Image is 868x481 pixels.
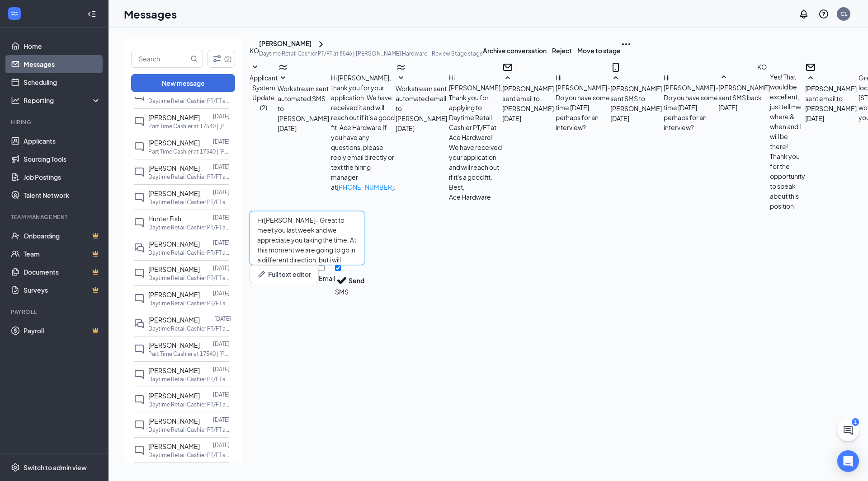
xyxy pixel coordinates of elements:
div: KO [250,46,259,56]
a: Home [24,37,101,55]
span: [PERSON_NAME] [148,240,200,248]
p: Best, [449,182,502,192]
div: SMS [335,287,349,296]
p: [DATE] [213,365,230,373]
a: Sourcing Tools [24,150,101,168]
span: [PERSON_NAME] [148,189,200,197]
svg: SmallChevronDown [278,73,288,84]
span: [PERSON_NAME] [148,442,200,450]
svg: QuestionInfo [818,9,829,19]
div: Email [319,274,335,283]
span: [PERSON_NAME] [148,290,200,299]
p: [DATE] [213,239,230,247]
button: SmallChevronDownApplicant System Update (2) [250,62,278,112]
span: [DATE] [396,123,415,133]
svg: Email [805,62,816,73]
svg: ChatInactive [134,167,145,177]
div: 1 [852,418,859,426]
span: [PERSON_NAME] sent SMS back. [718,84,770,102]
svg: WorkstreamLogo [10,9,19,18]
p: [DATE] [213,163,230,171]
span: Hi [PERSON_NAME]- Do you have some time [DATE] perhaps for an interview? [664,74,718,131]
p: Ace Hardware [449,192,502,202]
a: Talent Network [24,186,101,204]
svg: Ellipses [621,39,632,50]
button: Send [349,265,364,296]
p: Part Time Cashier at 17540 | [PERSON_NAME] Hardware [148,148,230,155]
p: [DATE] [213,188,230,196]
span: Hi [PERSON_NAME]- Do you have some time [DATE] perhaps for an interview? [556,74,610,131]
svg: DoubleChat [134,318,145,329]
svg: ChatActive [843,425,854,436]
svg: MagnifyingGlass [190,55,198,62]
svg: Notifications [798,9,809,19]
p: Daytime Retail Cashier PT/FT at 8546 | [PERSON_NAME] Hardware [148,224,230,231]
span: [DATE] [805,113,824,123]
span: [PERSON_NAME] [148,366,200,374]
p: Part Time Cashier at 17540 | [PERSON_NAME] Hardware [148,122,230,130]
span: [PERSON_NAME] sent email to [PERSON_NAME]. [502,84,556,112]
svg: SmallChevronUp [610,73,621,84]
div: Hiring [11,118,99,126]
svg: ChatInactive [134,293,145,304]
p: Daytime Retail Cashier PT/FT at 8546 | [PERSON_NAME] Hardware [148,375,230,383]
div: Open Intercom Messenger [837,450,859,472]
input: Email [319,265,325,271]
span: [PERSON_NAME] [148,265,200,273]
p: Daytime Retail Cashier PT/FT at 8546 | [PERSON_NAME] Hardware [148,401,230,408]
p: Daytime Retail Cashier PT/FT at 8546 | [PERSON_NAME] Hardware [148,249,230,257]
span: Workstream sent automated email to [PERSON_NAME]. [396,84,449,122]
input: SMS [335,265,341,271]
button: ChatActive [837,420,859,441]
svg: ChatInactive [134,141,145,152]
p: [DATE] [213,112,230,120]
svg: DoubleChat [134,243,145,253]
p: Hi [PERSON_NAME], [449,73,502,93]
p: [DATE] [213,290,230,297]
span: [PERSON_NAME] [148,392,200,400]
svg: ChatInactive [134,445,145,456]
p: [DATE] [213,441,230,449]
button: New message [131,74,235,92]
svg: MobileSms [610,62,621,73]
svg: ChatInactive [134,268,145,279]
div: CL [840,10,847,18]
span: Workstream sent automated SMS to [PERSON_NAME]. [278,84,331,122]
svg: ChatInactive [134,420,145,430]
svg: Analysis [11,96,20,105]
a: Applicants [24,132,101,150]
p: Daytime Retail Cashier PT/FT at 8546 | [PERSON_NAME] Hardware [148,325,230,332]
svg: ChatInactive [134,394,145,405]
svg: WorkstreamLogo [278,62,288,73]
p: [DATE] [214,315,231,322]
p: Daytime Retail Cashier PT/FT at 8546 | [PERSON_NAME] Hardware [148,97,230,105]
button: Reject [552,39,572,62]
svg: Checkmark [335,274,349,287]
p: Part Time Cashier at 17540 | [PERSON_NAME] Hardware [148,350,230,358]
span: [PERSON_NAME] [148,417,200,425]
div: [PERSON_NAME] [259,39,311,50]
p: Daytime Retail Cashier PT/FT at 8546 | [PERSON_NAME] Hardware [148,426,230,434]
span: [DATE] [718,103,737,112]
div: Team Management [11,213,99,221]
div: Payroll [11,308,99,316]
p: [DATE] [213,214,230,221]
span: [DATE] [502,113,521,123]
p: [DATE] [213,138,230,145]
svg: Pen [257,270,266,279]
span: Hunter Fish [148,215,181,223]
p: Daytime Retail Cashier PT/FT at 8546 | [PERSON_NAME] Hardware - Review Stage stage [259,50,483,57]
a: Job Postings [24,168,101,186]
button: Archive conversation [483,39,547,62]
span: Hi [PERSON_NAME], thank you for your application. We have received it and will reach out if it's ... [331,74,396,191]
span: [PERSON_NAME] sent email to [PERSON_NAME]. [805,84,859,112]
span: Applicant System Update (2) [250,74,278,112]
span: [PERSON_NAME] [148,341,200,349]
svg: Email [502,62,513,73]
svg: ChatInactive [134,369,145,380]
a: OnboardingCrown [24,227,101,245]
svg: ChatInactive [134,116,145,127]
svg: ChatInactive [134,217,145,228]
p: Daytime Retail Cashier PT/FT at 8546 | [PERSON_NAME] Hardware [148,173,230,181]
div: Switch to admin view [24,463,87,472]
